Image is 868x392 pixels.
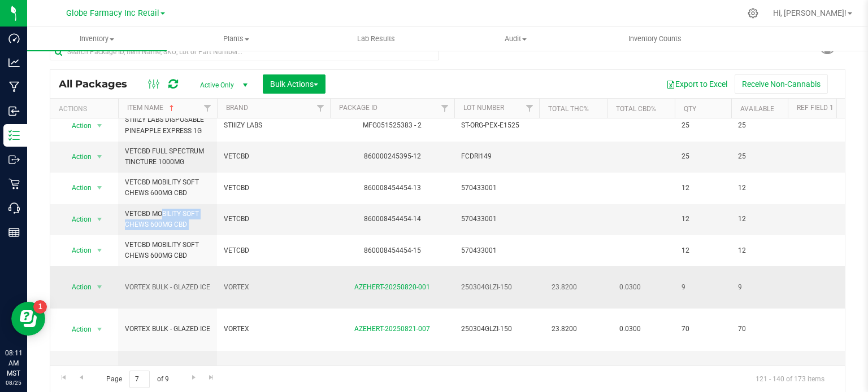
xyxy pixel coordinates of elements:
[461,282,532,293] span: 250304GLZI-150
[797,104,834,112] a: Ref Field 1
[93,180,107,196] span: select
[93,321,107,337] span: select
[224,183,323,193] span: VETCBD
[682,324,724,334] span: 70
[740,105,774,113] a: Available
[55,371,72,386] a: Go to the first page
[328,120,456,131] div: MFG051525383 - 2
[8,81,20,93] inline-svg: Manufacturing
[8,57,20,68] inline-svg: Analytics
[125,324,210,334] span: VORTEX BULK - GLAZED ICE
[59,105,114,113] div: Actions
[446,27,585,51] a: Audit
[97,371,178,388] span: Page of 9
[548,105,589,113] a: Total THC%
[682,282,724,293] span: 9
[8,178,20,190] inline-svg: Retail
[224,282,323,293] span: VORTEX
[66,8,159,18] span: Globe Farmacy Inc Retail
[185,371,202,386] a: Go to the next page
[8,227,20,238] inline-svg: Reports
[614,321,646,337] span: 0.0300
[616,105,656,113] a: Total CBD%
[546,363,583,380] span: 23.8200
[520,99,539,118] a: Filter
[738,324,781,334] span: 70
[226,104,248,112] a: Brand
[682,183,724,193] span: 12
[446,34,585,44] span: Audit
[62,279,92,295] span: Action
[59,78,138,90] span: All Packages
[62,118,92,134] span: Action
[738,183,781,193] span: 12
[8,33,20,44] inline-svg: Dashboard
[659,74,735,94] button: Export to Excel
[738,282,781,293] span: 9
[93,212,107,227] span: select
[73,371,89,386] a: Go to the previous page
[682,245,724,256] span: 12
[339,104,377,112] a: Package ID
[93,149,107,165] span: select
[614,363,646,380] span: 0.0300
[224,120,323,131] span: STIIIZY LABS
[125,146,210,168] span: VETCBD FULL SPECTRUM TINCTURE 1000MG
[11,302,45,336] iframe: Resource center
[735,74,828,94] button: Receive Non-Cannabis
[436,99,454,118] a: Filter
[62,149,92,165] span: Action
[354,283,430,291] a: AZEHERT-20250820-001
[125,282,210,293] span: VORTEX BULK - GLAZED ICE
[773,8,847,17] span: Hi, [PERSON_NAME]!
[461,151,532,162] span: FCDRI149
[682,120,724,131] span: 25
[328,183,456,193] div: 860008454454-13
[614,279,646,296] span: 0.0300
[93,279,107,295] span: select
[263,74,325,94] button: Bulk Actions
[127,104,176,112] a: Item Name
[463,104,504,112] a: Lot Number
[167,27,306,51] a: Plants
[746,8,760,19] div: Manage settings
[167,34,306,44] span: Plants
[224,245,323,256] span: VETCBD
[328,214,456,224] div: 860008454454-14
[306,27,446,51] a: Lab Results
[461,324,532,334] span: 250304GLZI-150
[93,243,107,258] span: select
[198,99,217,118] a: Filter
[613,34,697,44] span: Inventory Counts
[738,120,781,131] span: 25
[270,80,318,89] span: Bulk Actions
[546,279,583,296] span: 23.8200
[5,378,22,387] p: 08/25
[546,321,583,337] span: 23.8200
[62,180,92,196] span: Action
[50,43,439,60] input: Search Package ID, Item Name, SKU, Lot or Part Number...
[738,214,781,224] span: 12
[8,154,20,165] inline-svg: Outbound
[62,243,92,258] span: Action
[8,202,20,214] inline-svg: Call Center
[62,363,92,379] span: Action
[682,214,724,224] span: 12
[224,214,323,224] span: VETCBD
[62,212,92,227] span: Action
[342,34,410,44] span: Lab Results
[328,245,456,256] div: 860008454454-15
[738,245,781,256] span: 12
[8,130,20,141] inline-svg: Inventory
[461,183,532,193] span: 570433001
[461,120,532,131] span: ST-ORG-PEX-E1525
[5,348,22,378] p: 08:11 AM MST
[461,214,532,224] span: 570433001
[129,371,150,388] input: 7
[125,209,210,230] span: VETCBD MOBILITY SOFT CHEWS 600MG CBD
[682,151,724,162] span: 25
[33,300,47,314] iframe: Resource center unread badge
[125,114,210,136] span: STIIIZY LABS DISPOSABLE PINEAPPLE EXPRESS 1G
[224,151,323,162] span: VETCBD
